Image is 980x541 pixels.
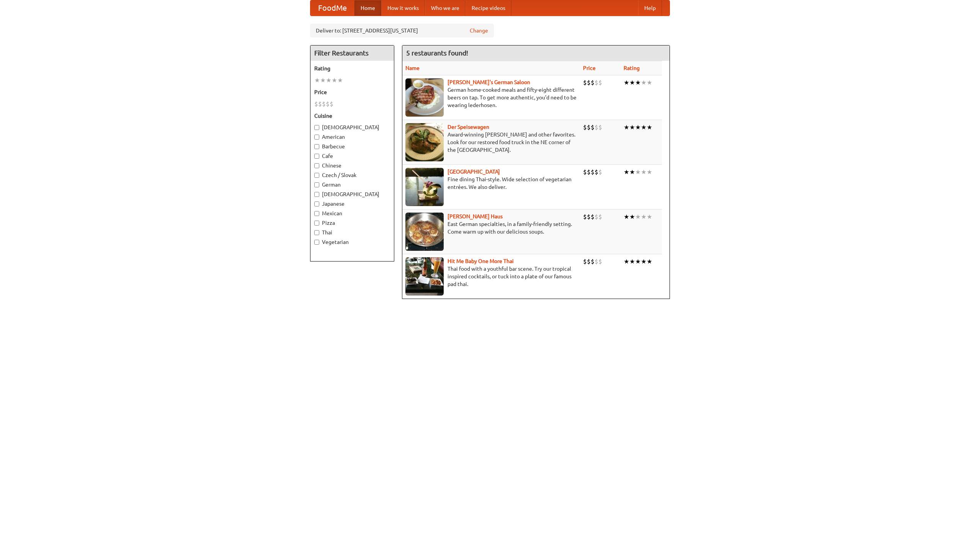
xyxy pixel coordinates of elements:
li: $ [598,257,602,266]
p: Award-winning [PERSON_NAME] and other favorites. Look for our restored food truck in the NE corne... [405,131,577,154]
li: $ [591,213,595,221]
li: $ [587,168,591,176]
a: Recipe videos [465,0,511,16]
input: Czech / Slovak [314,173,319,178]
li: $ [598,123,602,132]
input: Mexican [314,211,319,216]
li: $ [583,123,587,132]
a: Rating [624,65,640,71]
label: Chinese [314,162,390,169]
p: Thai food with a youthful bar scene. Try our tropical inspired cocktails, or tuck into a plate of... [405,265,577,288]
input: Japanese [314,201,319,206]
li: ★ [647,123,652,132]
li: ★ [641,78,647,87]
li: $ [587,257,591,266]
a: [PERSON_NAME]'s German Saloon [448,79,530,85]
li: $ [595,168,598,176]
li: ★ [647,213,652,221]
a: How it works [381,0,425,16]
h5: Rating [314,65,390,72]
li: $ [591,123,595,132]
li: ★ [641,168,647,176]
li: ★ [624,168,629,176]
li: ★ [624,257,629,266]
li: $ [318,100,322,108]
li: ★ [337,76,343,84]
input: German [314,182,319,187]
li: ★ [647,168,652,176]
li: $ [595,257,598,266]
h4: Filter Restaurants [310,45,394,61]
label: Czech / Slovak [314,171,390,179]
li: $ [326,100,330,108]
label: Thai [314,229,390,236]
input: Pizza [314,221,319,226]
p: East German specialties, in a family-friendly setting. Come warm up with our delicious soups. [405,220,577,236]
p: Fine dining Thai-style. Wide selection of vegetarian entrées. We also deliver. [405,175,577,191]
input: Thai [314,230,319,235]
li: ★ [332,76,337,84]
li: ★ [314,76,320,84]
label: Japanese [314,200,390,208]
input: American [314,135,319,140]
li: $ [314,100,318,108]
img: satay.jpg [405,168,444,206]
li: $ [587,123,591,132]
label: German [314,181,390,188]
li: $ [595,123,598,132]
li: ★ [629,78,635,87]
input: Chinese [314,163,319,168]
img: babythai.jpg [405,257,444,296]
p: German home-cooked meals and fifty-eight different beers on tap. To get more authentic, you'd nee... [405,86,577,109]
li: $ [595,78,598,87]
img: esthers.jpg [405,78,444,117]
label: Cafe [314,152,390,160]
b: Der Speisewagen [448,124,489,130]
a: Price [583,65,596,71]
li: ★ [641,123,647,132]
li: ★ [629,257,635,266]
img: kohlhaus.jpg [405,213,444,251]
a: Who we are [425,0,465,16]
a: Home [354,0,381,16]
a: Name [405,65,420,71]
li: $ [591,257,595,266]
label: Mexican [314,210,390,217]
input: Cafe [314,154,319,159]
a: Change [470,27,488,34]
img: speisewagen.jpg [405,123,444,161]
li: ★ [635,257,641,266]
label: [DEMOGRAPHIC_DATA] [314,123,390,131]
input: Barbecue [314,144,319,149]
li: ★ [647,257,652,266]
li: $ [598,78,602,87]
li: ★ [624,123,629,132]
li: ★ [635,168,641,176]
a: Hit Me Baby One More Thai [448,258,514,264]
li: ★ [629,213,635,221]
label: [DEMOGRAPHIC_DATA] [314,190,390,198]
li: ★ [320,76,326,84]
li: ★ [641,257,647,266]
li: ★ [629,123,635,132]
li: $ [591,168,595,176]
h5: Price [314,88,390,96]
li: $ [591,78,595,87]
a: FoodMe [310,0,354,16]
li: ★ [624,78,629,87]
li: $ [322,100,326,108]
label: Vegetarian [314,238,390,246]
li: ★ [635,78,641,87]
li: ★ [624,213,629,221]
ng-pluralize: 5 restaurants found! [406,49,468,57]
h5: Cuisine [314,112,390,120]
div: Deliver to: [STREET_ADDRESS][US_STATE] [310,24,494,37]
label: American [314,133,390,141]
li: $ [587,213,591,221]
a: [PERSON_NAME] Haus [448,213,503,219]
li: $ [595,213,598,221]
label: Pizza [314,219,390,227]
b: [GEOGRAPHIC_DATA] [448,169,500,175]
li: $ [587,78,591,87]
